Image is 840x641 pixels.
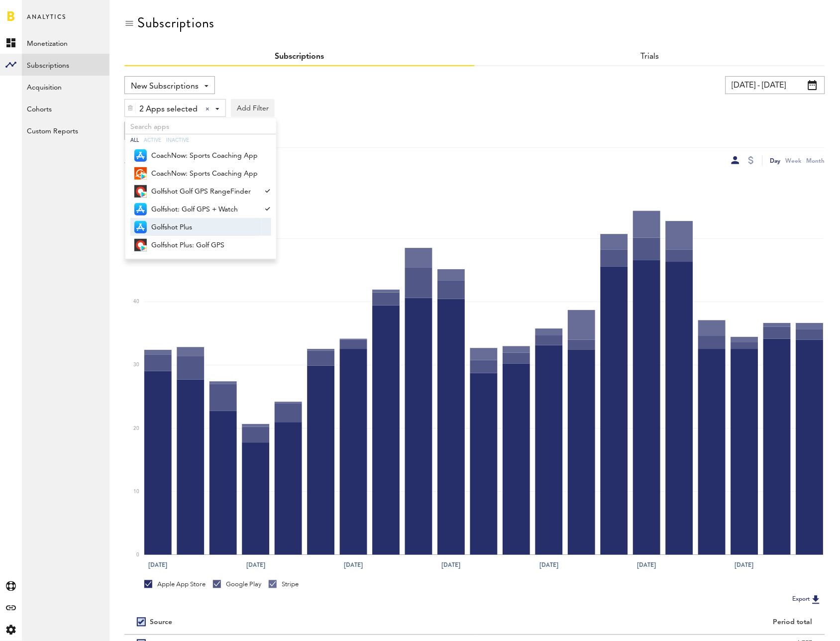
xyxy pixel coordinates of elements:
[27,11,66,32] span: Analytics
[22,98,109,119] a: Cohorts
[141,192,147,198] img: 17.png
[130,236,262,254] a: Golfshot Plus: Golf GPS
[22,119,109,141] a: Custom Reports
[130,218,262,236] a: Golfshot Plus
[539,561,558,570] text: [DATE]
[151,147,258,164] span: CoachNow: Sports Coaching App
[133,300,139,305] text: 40
[22,32,109,54] a: Monetization
[134,149,147,162] img: 21.png
[22,54,109,76] a: Subscriptions
[134,221,147,233] img: 21.png
[151,237,258,254] span: Golfshot Plus: Golf GPS
[136,552,139,557] text: 0
[141,174,147,180] img: 17.png
[206,107,210,111] div: Clear
[144,134,161,146] div: Active
[125,100,136,116] div: Delete
[166,134,189,146] div: Inactive
[134,239,147,251] img: qo9Ua-kR-mJh2mDZAFTx63M3e_ysg5da39QDrh9gHco8-Wy0ARAsrZgd-3XanziKTNQl
[139,101,198,118] span: 2 Apps selected
[137,15,214,31] div: Subscriptions
[810,594,822,606] img: Export
[134,203,147,215] img: 21.png
[141,245,147,251] img: 17.png
[151,201,258,218] span: Golfshot: Golf GPS + Watch
[487,619,813,627] div: Period total
[21,7,57,16] span: Support
[151,165,258,182] span: CoachNow: Sports Coaching App
[133,426,139,431] text: 20
[790,593,825,606] button: Export
[637,561,656,570] text: [DATE]
[130,200,262,218] a: Golfshot: Golf GPS + Watch
[131,78,199,95] span: New Subscriptions
[213,580,261,589] div: Google Play
[130,146,262,164] a: CoachNow: Sports Coaching App
[133,363,139,368] text: 30
[130,134,139,146] div: All
[786,155,802,166] div: Week
[125,118,276,134] input: Search apps
[275,53,324,61] a: Subscriptions
[130,182,262,200] a: Golfshot Golf GPS RangeFinder
[127,105,133,111] img: trash_awesome_blue.svg
[269,580,299,589] div: Stripe
[148,561,167,570] text: [DATE]
[641,53,659,61] a: Trials
[134,185,147,198] img: 9UIL7DXlNAIIFEZzCGWNoqib7oEsivjZRLL_hB0ZyHGU9BuA-VfhrlfGZ8low1eCl7KE
[144,580,206,589] div: Apple App Store
[22,76,109,98] a: Acquisition
[151,183,258,200] span: Golfshot Golf GPS RangeFinder
[807,155,825,166] div: Month
[770,155,781,166] div: Day
[344,561,363,570] text: [DATE]
[151,219,258,236] span: Golfshot Plus
[134,167,147,180] img: 2Xbc31OCI-Vjec7zXvAE2OM2ObFaU9b1-f7yXthkulAYejON_ZuzouX1xWJgL0G7oZ0
[442,561,461,570] text: [DATE]
[735,561,754,570] text: [DATE]
[246,561,265,570] text: [DATE]
[133,489,139,494] text: 10
[150,619,172,627] div: Source
[130,164,262,182] a: CoachNow: Sports Coaching App
[231,99,275,117] button: Add Filter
